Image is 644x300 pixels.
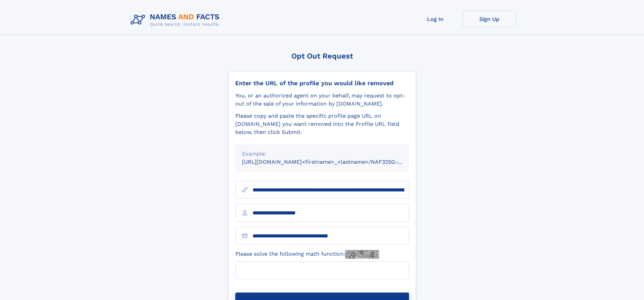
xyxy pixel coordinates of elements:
img: Logo Names and Facts [128,11,225,29]
div: Enter the URL of the profile you would like removed [235,79,409,87]
div: Please copy and paste the specific profile page URL on [DOMAIN_NAME] you want removed into the Pr... [235,112,409,136]
div: Opt Out Request [228,52,416,60]
a: Sign Up [462,11,517,27]
label: Please solve the following math function: [235,250,379,259]
a: Log In [408,11,462,27]
div: You, or an authorized agent on your behalf, may request to opt-out of the sale of your informatio... [235,92,409,108]
div: Example: [242,150,402,158]
small: [URL][DOMAIN_NAME]<firstname>_<lastname>/NAF325G-xxxxxxxx [242,159,422,165]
